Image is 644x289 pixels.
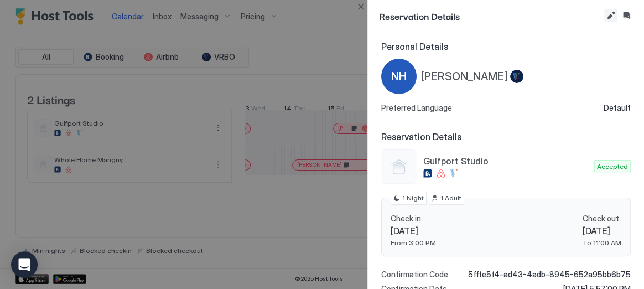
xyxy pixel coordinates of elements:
[391,239,436,247] span: From 3:00 PM
[423,156,590,167] span: Gulfport Studio
[620,9,633,22] button: Inbox
[440,193,461,203] span: 1 Adult
[391,225,436,236] span: [DATE]
[421,70,508,84] span: [PERSON_NAME]
[583,214,621,224] span: Check out
[381,103,452,113] span: Preferred Language
[379,9,602,23] span: Reservation Details
[11,251,38,278] div: Open Intercom Messenger
[604,103,631,113] span: Default
[583,225,621,236] span: [DATE]
[391,214,436,224] span: Check in
[597,162,628,172] span: Accepted
[391,68,407,85] span: NH
[381,41,631,52] span: Personal Details
[468,270,631,280] span: 5fffe5f4-ad43-4adb-8945-652a95bb6b75
[604,9,617,22] button: Edit reservation
[583,239,621,247] span: To 11:00 AM
[402,193,424,203] span: 1 Night
[381,270,448,280] span: Confirmation Code
[381,131,631,142] span: Reservation Details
